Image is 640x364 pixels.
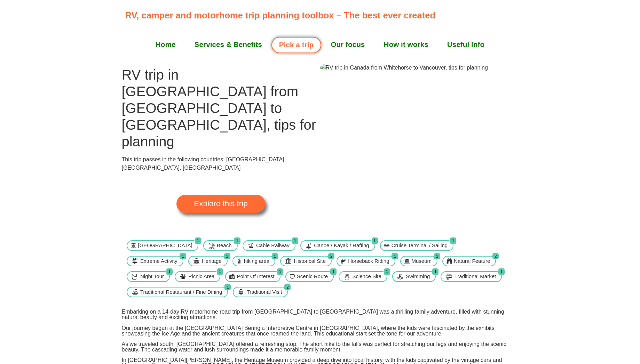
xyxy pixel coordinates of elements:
a: Services & Benefits [185,36,271,53]
span: Swimming [404,273,432,281]
img: RV trip in Canada from Whitehorse to Vancouver, tips for planning [320,64,488,72]
span: 2 [284,284,291,291]
span: Cruise Terminal / Sailing [390,242,449,250]
a: Home [146,36,185,53]
span: 1 [180,253,186,260]
span: Historical Site [292,257,327,265]
span: Heritage [200,257,223,265]
a: How it works [374,36,437,53]
p: Our journey began at the [GEOGRAPHIC_DATA] Beringia Interpretive Centre in [GEOGRAPHIC_DATA], whe... [122,325,519,337]
span: 1 [217,268,223,275]
span: 1 [384,268,390,275]
span: Explore this trip [194,200,247,208]
span: Traditional Restaurant / Fine Dining [139,288,224,296]
span: Traditional Visit [245,288,284,296]
span: 1 [292,237,298,244]
a: Pick a trip [271,37,321,53]
span: 1 [392,253,398,260]
span: Beach [215,242,234,250]
span: 1 [195,237,201,244]
span: 2 [492,253,499,260]
span: Scenic Route [295,273,330,281]
span: Canoe / Kayak / Rafting [312,242,371,250]
span: Natural Feature [452,257,492,265]
nav: Menu [125,36,515,53]
span: 1 [432,268,438,275]
span: Night Tour [139,273,166,281]
span: [GEOGRAPHIC_DATA] [136,242,194,250]
span: 1 [372,237,378,244]
span: 1 [272,253,278,260]
span: Extreme Activity [139,257,179,265]
span: Horseback Riding [346,257,391,265]
span: 1 [224,284,231,291]
span: Science Site [350,273,383,281]
a: Our focus [321,36,374,53]
span: 1 [330,268,337,275]
span: 1 [234,237,240,244]
h1: RV trip in [GEOGRAPHIC_DATA] from [GEOGRAPHIC_DATA] to [GEOGRAPHIC_DATA], tips for planning [122,66,320,150]
a: Explore this trip [176,195,265,213]
span: This trip passes in the following countries: [GEOGRAPHIC_DATA], [GEOGRAPHIC_DATA], [GEOGRAPHIC_DATA] [122,156,286,171]
span: 1 [224,253,230,260]
p: As we traveled south, [GEOGRAPHIC_DATA] offered a refreshing stop. The short hike to the falls wa... [122,341,519,353]
p: RV, camper and motorhome trip planning toolbox – The best ever created [125,9,519,22]
span: hiking area [242,257,271,265]
span: 1 [498,268,505,275]
span: 1 [450,237,456,244]
p: Embarking on a 14-day RV motorhome road trip from [GEOGRAPHIC_DATA] to [GEOGRAPHIC_DATA] was a th... [122,309,519,320]
a: Useful Info [438,36,494,53]
span: 1 [277,268,283,275]
span: Picnic Area [187,273,216,281]
span: Point Of Interest [235,273,276,281]
span: Museum [410,257,434,265]
span: 1 [166,268,173,275]
span: 2 [328,253,334,260]
span: 1 [434,253,440,260]
span: Traditional Market [453,273,498,281]
span: Cable Railway [254,242,291,250]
